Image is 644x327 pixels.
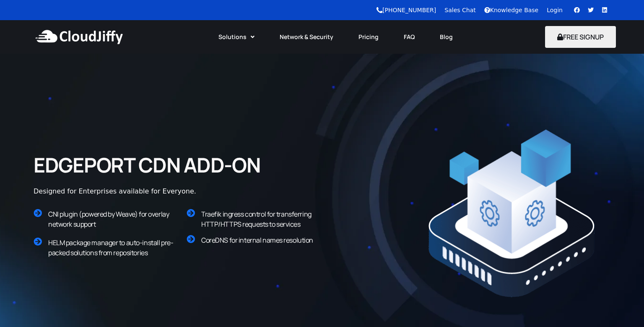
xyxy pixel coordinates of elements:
[34,152,277,178] h2: EDGEPORT CDN ADD-ON
[267,28,346,46] a: Network & Security
[48,238,173,257] span: HELM package manager to auto-install pre-packed solutions from repositories
[545,32,616,42] a: FREE SIGNUP
[428,128,595,298] img: CDN.png
[48,209,169,229] span: CNI plugin (powered by Weave) for overlay network support
[391,28,427,46] a: FAQ
[444,7,475,13] a: Sales Chat
[206,28,267,46] a: Solutions
[201,209,312,229] span: Traefik ingress control for transferring HTTP/HTTPS requests to services
[377,7,436,13] a: [PHONE_NUMBER]
[545,26,616,48] button: FREE SIGNUP
[34,186,327,196] div: Designed for Enterprises available for Everyone.
[427,28,465,46] a: Blog
[201,235,313,245] span: CoreDNS for internal names resolution
[484,7,539,13] a: Knowledge Base
[547,7,563,13] a: Login
[346,28,391,46] a: Pricing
